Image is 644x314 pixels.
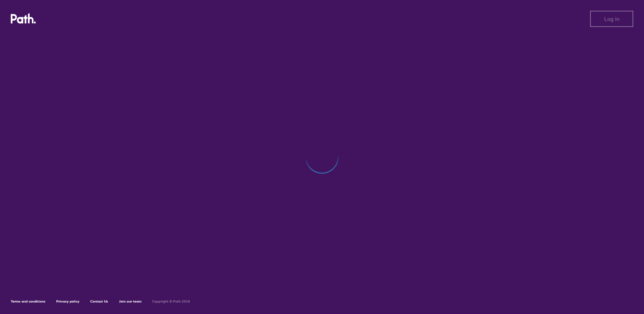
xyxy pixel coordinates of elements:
[11,299,45,304] a: Terms and conditions
[90,299,108,304] a: Contact Us
[119,299,141,304] a: Join our team
[152,300,190,304] h6: Copyright © Path 2018
[56,299,79,304] a: Privacy policy
[590,11,633,27] button: Log in
[604,16,619,22] span: Log in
